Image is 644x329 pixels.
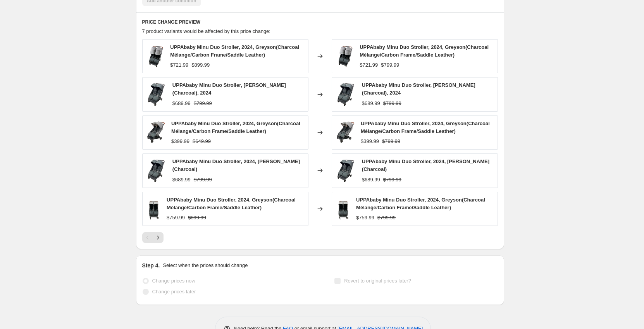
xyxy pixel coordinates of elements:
[152,289,196,295] span: Change prices later
[167,197,296,210] span: UPPAbaby Minu Duo Stroller, 2024, Greyson(Charcoal Mélange/Carbon Frame/Saddle Leather)
[170,44,299,58] span: UPPAbaby Minu Duo Stroller, 2024, Greyson(Charcoal Mélange/Carbon Frame/Saddle Leather)
[142,232,164,243] nav: Pagination
[356,214,374,222] div: $759.99
[153,232,164,243] button: Next
[377,214,396,222] strike: $799.99
[362,176,380,184] div: $689.99
[146,121,165,144] img: 52b20b26-a231-43be-8a66-fb0bc89b41da_80x.png
[146,45,164,68] img: a14f5b5f-7c7f-4fad-80f1-14692d6f02e3_80x.png
[193,138,211,145] strike: $649.99
[336,83,356,106] img: 1a0f41b5-447b-4ec2-9893-018f4d1fa612_80x.png
[163,262,248,269] p: Select when the prices should change
[362,100,380,107] div: $689.99
[194,176,212,184] strike: $799.99
[172,82,286,96] span: UPPAbaby Minu Duo Stroller, [PERSON_NAME] (Charcoal), 2024
[361,138,379,145] div: $399.99
[146,159,166,182] img: 1a0f41b5-447b-4ec2-9893-018f4d1fa612_a0a4e6e9-0dbc-4fbb-872c-75b11302b42c_80x.png
[336,197,350,220] img: deb2e823-2fef-418a-a169-2b886bbdedc3_80x.png
[191,61,210,69] strike: $899.99
[146,83,166,106] img: 1a0f41b5-447b-4ec2-9893-018f4d1fa612_80x.png
[336,121,355,144] img: 52b20b26-a231-43be-8a66-fb0bc89b41da_80x.png
[361,121,490,134] span: UPPAbaby Minu Duo Stroller, 2024, Greyson(Charcoal Mélange/Carbon Frame/Saddle Leather)
[336,45,354,68] img: a14f5b5f-7c7f-4fad-80f1-14692d6f02e3_80x.png
[383,100,401,107] strike: $799.99
[383,176,401,184] strike: $799.99
[344,278,411,284] span: Revert to original prices later?
[171,138,189,145] div: $399.99
[172,158,300,172] span: UPPAbaby Minu Duo Stroller, 2024, [PERSON_NAME] (Charcoal)
[360,44,489,58] span: UPPAbaby Minu Duo Stroller, 2024, Greyson(Charcoal Mélange/Carbon Frame/Saddle Leather)
[172,176,191,184] div: $689.99
[142,262,160,269] h2: Step 4.
[381,61,399,69] strike: $799.99
[146,197,161,220] img: deb2e823-2fef-418a-a169-2b886bbdedc3_80x.png
[362,82,475,96] span: UPPAbaby Minu Duo Stroller, [PERSON_NAME] (Charcoal), 2024
[170,61,188,69] div: $721.99
[194,100,212,107] strike: $799.99
[382,138,400,145] strike: $799.99
[167,214,185,222] div: $759.99
[172,100,191,107] div: $689.99
[356,197,485,210] span: UPPAbaby Minu Duo Stroller, 2024, Greyson(Charcoal Mélange/Carbon Frame/Saddle Leather)
[362,158,489,172] span: UPPAbaby Minu Duo Stroller, 2024, [PERSON_NAME] (Charcoal)
[142,19,498,25] h6: PRICE CHANGE PREVIEW
[360,61,378,69] div: $721.99
[142,28,270,34] span: 7 product variants would be affected by this price change:
[336,159,356,182] img: 1a0f41b5-447b-4ec2-9893-018f4d1fa612_a0a4e6e9-0dbc-4fbb-872c-75b11302b42c_80x.png
[152,278,195,284] span: Change prices now
[171,121,300,134] span: UPPAbaby Minu Duo Stroller, 2024, Greyson(Charcoal Mélange/Carbon Frame/Saddle Leather)
[188,214,206,222] strike: $899.99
